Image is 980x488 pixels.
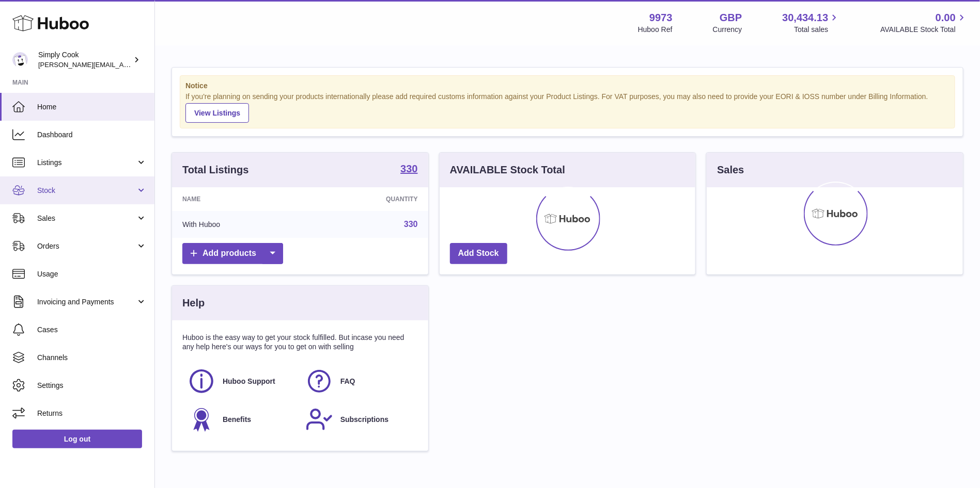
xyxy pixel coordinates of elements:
span: Benefits [223,415,251,425]
th: Quantity [307,187,428,211]
span: Channels [37,353,147,363]
span: Total sales [794,25,840,35]
span: [PERSON_NAME][EMAIL_ADDRESS][DOMAIN_NAME] [38,60,207,69]
th: Name [172,187,307,211]
a: FAQ [305,367,413,395]
a: Huboo Support [188,367,295,395]
p: Huboo is the easy way to get your stock fulfilled. But incase you need any help here's our ways f... [182,333,418,352]
span: Returns [37,409,147,418]
a: Benefits [188,405,295,433]
div: Simply Cook [38,50,131,70]
img: emma@simplycook.com [12,52,28,68]
span: 0.00 [936,11,956,25]
span: Settings [37,381,147,391]
strong: Notice [185,81,950,91]
a: 30,434.13 Total sales [782,11,840,35]
h3: Help [182,296,205,310]
a: Add Stock [450,243,507,264]
a: 330 [400,164,417,176]
strong: 9973 [649,11,673,25]
span: Sales [37,214,136,223]
h3: Sales [717,163,744,177]
strong: GBP [720,11,742,25]
a: Subscriptions [305,405,413,433]
span: Listings [37,158,136,168]
span: Cases [37,325,147,335]
span: Stock [37,186,136,196]
span: Invoicing and Payments [37,297,136,307]
span: Usage [37,269,147,279]
a: 0.00 AVAILABLE Stock Total [880,11,968,35]
span: Subscriptions [340,415,388,425]
div: Currency [713,25,742,35]
div: Huboo Ref [638,25,673,35]
strong: 330 [400,164,417,174]
span: Huboo Support [223,377,275,386]
span: FAQ [340,377,355,386]
span: Home [37,102,147,112]
span: Orders [37,241,136,251]
div: If you're planning on sending your products internationally please add required customs informati... [185,92,950,123]
a: View Listings [185,103,249,123]
td: With Huboo [172,211,307,238]
span: Dashboard [37,130,147,140]
span: AVAILABLE Stock Total [880,25,968,35]
a: Log out [12,430,142,448]
span: 30,434.13 [782,11,828,25]
a: 330 [404,220,418,229]
h3: Total Listings [182,163,249,177]
h3: AVAILABLE Stock Total [450,163,565,177]
a: Add products [182,243,283,264]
